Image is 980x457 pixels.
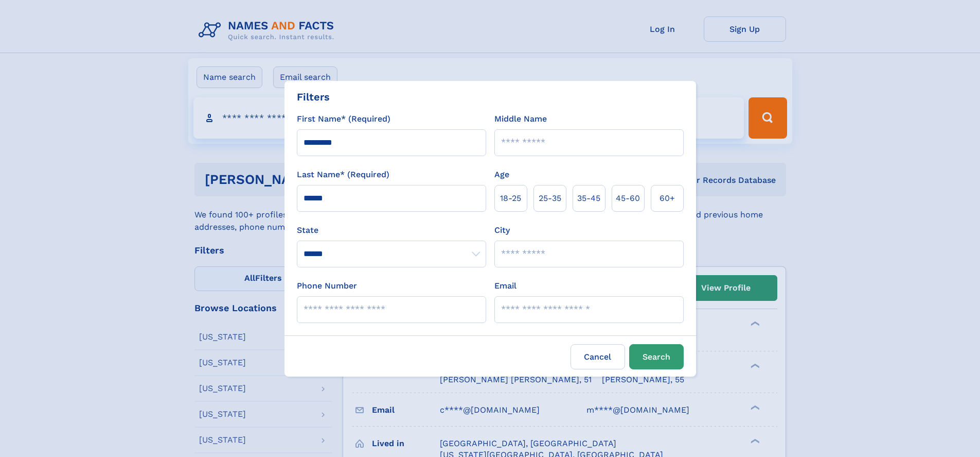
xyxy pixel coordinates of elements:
[297,224,486,236] label: State
[297,89,330,105] div: Filters
[494,113,547,125] label: Middle Name
[577,192,600,205] span: 35‑45
[539,192,561,205] span: 25‑35
[494,168,509,181] label: Age
[297,280,357,292] label: Phone Number
[500,192,521,205] span: 18‑25
[616,192,640,205] span: 45‑60
[494,224,510,236] label: City
[660,192,675,205] span: 60+
[297,168,389,181] label: Last Name* (Required)
[571,344,625,369] label: Cancel
[494,280,516,292] label: Email
[629,344,684,369] button: Search
[297,113,390,125] label: First Name* (Required)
